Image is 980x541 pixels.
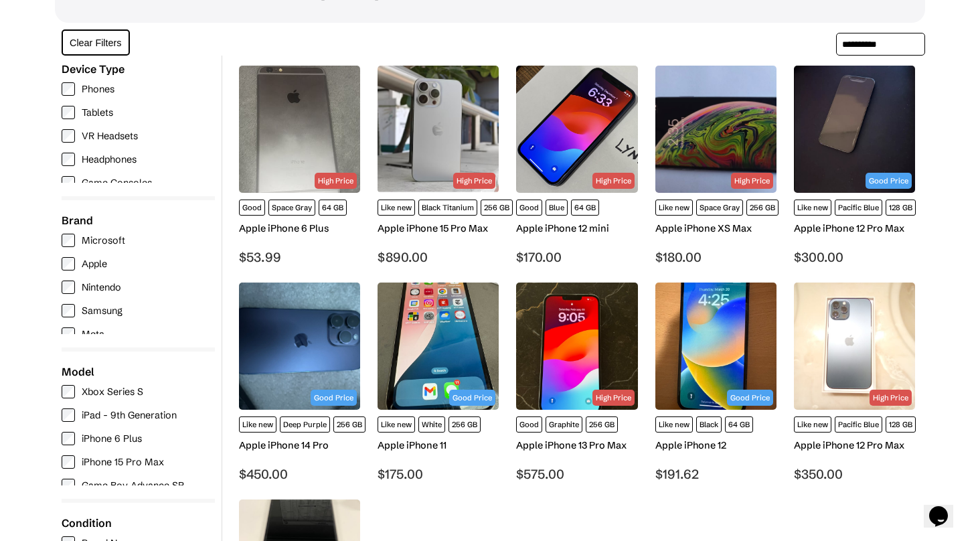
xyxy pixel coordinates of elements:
[516,466,637,482] div: $575.00
[418,416,445,433] span: White
[62,385,208,398] label: Xbox Series S
[62,516,215,530] div: Condition
[239,200,265,216] span: Good
[924,487,967,528] iframe: chat widget
[62,432,208,445] label: iPhone 6 Plus
[655,416,693,433] span: Like new
[62,106,75,119] input: Tablets
[62,214,215,227] div: Brand
[696,416,722,433] span: Black
[62,281,208,294] label: Nintendo
[62,304,208,317] label: Samsung
[794,200,831,216] span: Like new
[280,416,330,433] span: Deep Purple
[592,173,635,189] div: High Price
[655,249,777,265] div: $180.00
[62,257,75,270] input: Apple
[378,249,499,265] div: $890.00
[239,66,360,193] img: Apple - iPhone 6 Plus
[62,153,208,166] label: Headphones
[655,466,777,482] div: $191.62
[62,455,75,469] input: iPhone 15 Pro Max
[794,249,915,265] div: $300.00
[378,416,415,433] span: Like new
[62,304,75,317] input: Samsung
[239,416,276,433] span: Like new
[62,408,75,422] input: iPad - 9th Generation
[378,439,499,451] div: Apple iPhone 11
[62,153,75,166] input: Headphones
[62,82,208,96] label: Phones
[62,327,208,341] label: Meta
[62,129,208,143] label: VR Headsets
[62,29,130,56] button: Clear Filters
[62,82,75,96] input: Phones
[62,408,208,422] label: iPad - 9th Generation
[655,283,777,410] img: Apple - iPhone 12
[886,416,916,433] span: 128 GB
[239,439,360,451] div: Apple iPhone 14 Pro
[655,222,777,234] div: Apple iPhone XS Max
[62,257,208,270] label: Apple
[378,200,415,216] span: Like new
[592,390,635,406] div: High Price
[546,416,582,433] span: Graphite
[794,222,915,234] div: Apple iPhone 12 Pro Max
[870,390,912,406] div: High Price
[378,466,499,482] div: $175.00
[746,200,779,216] span: 256 GB
[516,200,542,216] span: Good
[62,455,208,469] label: iPhone 15 Pro Max
[62,234,208,247] label: Microsoft
[239,283,360,410] img: Apple - iPhone 14 Pro
[516,439,637,451] div: Apple iPhone 13 Pro Max
[239,466,360,482] div: $450.00
[333,416,365,433] span: 256 GB
[378,66,499,193] img: Apple - iPhone 15 Pro Max
[516,416,542,433] span: Good
[794,466,915,482] div: $350.00
[571,200,599,216] span: 64 GB
[886,200,916,216] span: 128 GB
[62,62,215,76] div: Device Type
[481,200,513,216] span: 256 GB
[794,283,915,410] img: Apple - iPhone 12 Pro Max
[516,283,637,410] img: Apple - iPhone 13 Pro Max
[794,439,915,451] div: Apple iPhone 12 Pro Max
[62,234,75,247] input: Microsoft
[655,66,777,193] img: Apple - iPhone XS Max
[239,222,360,234] div: Apple iPhone 6 Plus
[62,176,208,189] label: Game Consoles
[794,416,831,433] span: Like new
[62,365,215,378] div: Model
[378,283,499,410] img: Apple - iPhone 11
[696,200,743,216] span: Space Gray
[62,281,75,294] input: Nintendo
[319,200,347,216] span: 64 GB
[835,416,882,433] span: Pacific Blue
[62,327,75,341] input: Meta
[268,200,315,216] span: Space Gray
[453,173,495,189] div: High Price
[311,390,357,406] div: Good Price
[516,249,637,265] div: $170.00
[62,432,75,445] input: iPhone 6 Plus
[62,479,75,492] input: Game Boy Advance SP
[725,416,753,433] span: 64 GB
[449,390,495,406] div: Good Price
[62,176,75,189] input: Game Consoles
[727,390,773,406] div: Good Price
[731,173,773,189] div: High Price
[516,222,637,234] div: Apple iPhone 12 mini
[835,200,882,216] span: Pacific Blue
[546,200,568,216] span: Blue
[62,479,208,492] label: Game Boy Advance SP
[586,416,618,433] span: 256 GB
[62,129,75,143] input: VR Headsets
[794,66,915,193] img: Apple - iPhone 12 Pro Max
[866,173,912,189] div: Good Price
[378,222,499,234] div: Apple iPhone 15 Pro Max
[62,385,75,398] input: Xbox Series S
[448,416,481,433] span: 256 GB
[418,200,477,216] span: Black Titanium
